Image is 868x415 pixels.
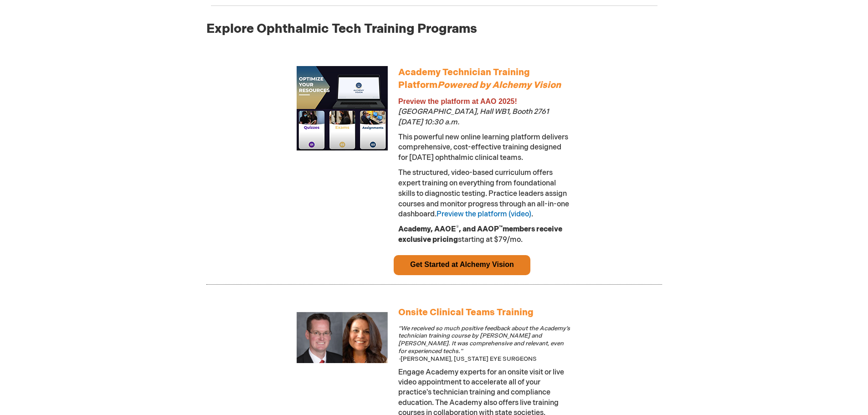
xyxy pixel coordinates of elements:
img: Alchemy Vision [297,66,388,157]
a: Onsite Training and Private Consulting [297,357,388,365]
span: starting at $79/mo. [398,225,562,244]
span: Academy Technician Training Platform [398,67,561,91]
a: Academy Technician Training powered by Alchemy Vision [297,66,388,157]
span: [PERSON_NAME], [US_STATE] EYE SURGEONS [398,325,570,363]
sup: ™ [499,225,503,231]
em: Powered by Alchemy Vision [437,80,561,91]
span: The structured, video-based curriculum offers expert training on everything from foundational ski... [398,169,569,219]
a: Academy Technician Training PlatformPowered by Alchemy Vision [398,69,561,90]
span: This powerful new online learning platform delivers comprehensive, cost-effective training design... [398,133,568,163]
em: “We received so much positive feedback about the Academy’s technician training course by [PERSON_... [398,325,570,363]
span: Preview the platform at AAO 2025! [398,97,517,105]
span: [GEOGRAPHIC_DATA], Hall WB1, Booth 2761 [DATE] 10:30 a.m. [398,108,549,127]
a: Onsite Clinical Teams Training [398,307,534,318]
img: Onsite Training and Private Consulting [297,312,388,364]
span: Explore Ophthalmic Tech Training Programs [206,21,477,36]
a: Get Started at Alchemy Vision [410,261,514,268]
sup: ® [456,225,459,231]
a: Preview the platform (video) [437,210,531,219]
strong: Academy, AAOE , and AAOP members receive exclusive pricing [398,225,562,244]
